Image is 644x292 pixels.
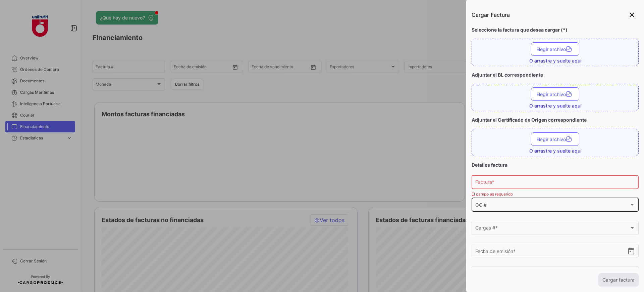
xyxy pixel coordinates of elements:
[529,102,581,109] span: O arrastre y suelte aquí
[475,203,629,209] span: OC #
[475,226,629,232] span: Cargas # *
[536,91,574,97] span: Elegir archivo
[531,42,579,56] button: Elegir archivo
[536,136,574,142] span: Elegir archivo
[472,162,639,168] h6: Detalles factura
[472,72,639,78] h6: Adjuntar el BL correspondiente
[628,11,636,19] mat-icon: close
[531,132,579,146] button: Elegir archivo
[627,247,635,254] button: Open calendar
[472,11,510,18] span: Cargar Factura
[531,87,579,101] button: Elegir archivo
[472,27,639,33] h6: Seleccione la factura que desea cargar (*)
[536,46,574,52] span: Elegir archivo
[472,117,639,123] h6: Adjuntar el Certificado de Origen correspondiente
[529,148,581,154] span: O arrastre y suelte aquí
[529,57,581,64] span: O arrastre y suelte aquí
